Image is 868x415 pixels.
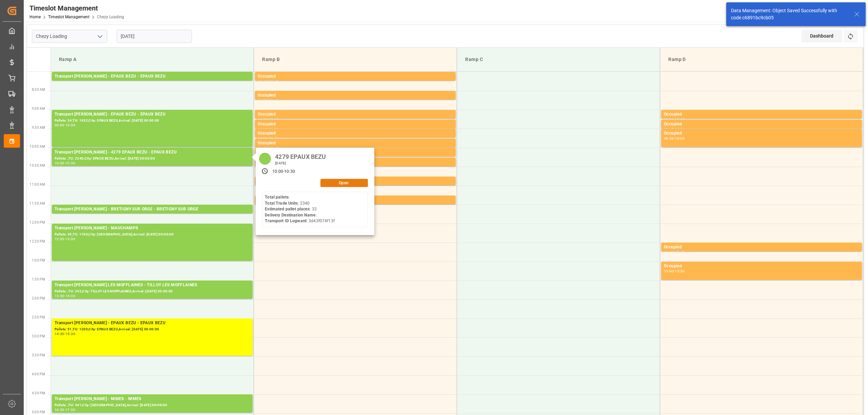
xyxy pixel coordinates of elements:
div: 09:45 [269,137,278,140]
div: 12:00 [55,237,64,241]
div: 15:30 [65,332,75,335]
div: 14:00 [65,294,75,297]
span: 9:00 AM [32,107,45,110]
div: 08:00 [258,80,268,83]
div: - [674,137,675,140]
div: 09:30 [675,128,685,131]
div: Pallets: 5,TU: ,City: [GEOGRAPHIC_DATA],Arrival: [DATE] 00:00:00 [55,213,250,219]
div: Pallets: 51,TU: 1200,City: EPAUX BEZU,Arrival: [DATE] 00:00:00 [55,327,250,332]
div: Occupied [258,111,453,118]
div: 08:45 [269,99,278,102]
div: Transport [PERSON_NAME] - EPAUX BEZU - EPAUX BEZU [55,320,250,327]
div: - [64,408,65,411]
div: Occupied [258,92,453,99]
div: - [674,118,675,121]
div: Transport [PERSON_NAME] - EPAUX BEZU - EPAUX BEZU [55,111,250,118]
span: 2:30 PM [32,315,45,319]
div: - [268,128,269,131]
div: 09:30 [269,128,278,131]
div: Occupied [664,244,859,251]
div: 09:15 [269,118,278,121]
div: Data Management: Object Saved Successfully with code c6891bc9cb05 [731,7,848,21]
div: Pallets: ,TU: 48,City: EPAUX BEZU,Arrival: [DATE] 00:00:00 [55,80,250,86]
div: Transport [PERSON_NAME] - 4279 EPAUX BEZU - EPAUX BEZU [55,149,250,156]
span: 12:00 PM [29,221,45,224]
span: 10:30 AM [29,164,45,167]
div: Ramp B [259,53,451,66]
span: 11:30 AM [29,202,45,205]
div: 4279 EPAUX BEZU [273,151,328,161]
div: Occupied [258,73,453,80]
div: - [64,294,65,297]
div: 09:00 [55,124,64,127]
div: Pallets: ,TU: 242,City: TILLOY LES MOFFLAINES,Arrival: [DATE] 00:00:00 [55,289,250,294]
div: Dashboard [802,30,842,42]
div: Occupied [258,140,453,147]
div: Pallets: 35,TU: 1760,City: [GEOGRAPHIC_DATA],Arrival: [DATE] 00:00:00 [55,232,250,237]
b: Estimated pallet places [265,207,310,211]
div: Pallets: ,TU: 2340,City: EPAUX BEZU,Arrival: [DATE] 00:00:00 [55,156,250,162]
span: 8:30 AM [32,88,45,91]
div: 09:30 [664,137,674,140]
span: 1:30 PM [32,277,45,281]
b: Delivery Destination Name [265,213,316,217]
span: 1:00 PM [32,258,45,262]
b: Transport ID Logward [265,219,307,223]
span: 10:00 AM [29,145,45,148]
div: 10:30 [284,169,295,175]
div: 14:30 [55,332,64,335]
div: Transport [PERSON_NAME] - EPAUX BEZU - EPAUX BEZU [55,73,250,80]
div: 10:00 [65,124,75,127]
div: Transport [PERSON_NAME] - BRETIGNY SUR ORGE - BRETIGNY SUR ORGE [55,206,250,213]
div: 09:00 [664,118,674,121]
div: 09:00 [258,118,268,121]
div: - [64,332,65,335]
div: 10:00 [675,137,685,140]
div: 17:00 [65,408,75,411]
div: Occupied [664,263,859,270]
button: open menu [95,31,105,42]
span: 12:30 PM [29,240,45,243]
div: 09:30 [258,137,268,140]
div: 13:30 [675,270,685,273]
div: : : 2340 : 33 : : 3d43f074f13f [265,194,334,224]
div: 09:15 [258,128,268,131]
div: - [64,237,65,241]
span: 3:30 PM [32,353,45,357]
div: - [674,270,675,273]
div: 08:30 [258,99,268,102]
span: 3:00 PM [32,334,45,338]
div: 13:00 [65,237,75,241]
div: 10:30 [65,162,75,165]
div: - [674,251,675,254]
div: 10:00 [55,162,64,165]
div: 13:00 [664,270,674,273]
div: Ramp C [462,53,654,66]
span: 5:00 PM [32,410,45,414]
div: Transport [PERSON_NAME] - NIMES - NIMES [55,396,250,402]
div: Transport [PERSON_NAME] LES MOFFLAINES - TILLOY LES MOFFLAINES [55,282,250,289]
div: [DATE] [273,161,328,166]
a: Timeslot Management [48,15,90,19]
div: Occupied [664,121,859,128]
input: DD-MM-YYYY [117,30,192,43]
span: 11:00 AM [29,183,45,186]
b: Total pallets [265,195,289,200]
div: - [674,128,675,131]
div: Timeslot Management [29,3,124,13]
div: - [268,80,269,83]
input: Type to search/select [32,30,107,43]
div: Transport [PERSON_NAME] - MAUCHAMPS [55,225,250,232]
div: 09:15 [664,128,674,131]
button: Open [320,179,368,187]
div: - [268,147,269,150]
div: 10:00 [269,147,278,150]
span: 4:00 PM [32,372,45,376]
div: Occupied [258,121,453,128]
div: Ramp D [666,53,857,66]
div: - [268,118,269,121]
div: - [64,162,65,165]
span: 4:30 PM [32,391,45,395]
div: Pallets: 24,TU: 1932,City: EPAUX BEZU,Arrival: [DATE] 00:00:00 [55,118,250,124]
div: 09:15 [675,118,685,121]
